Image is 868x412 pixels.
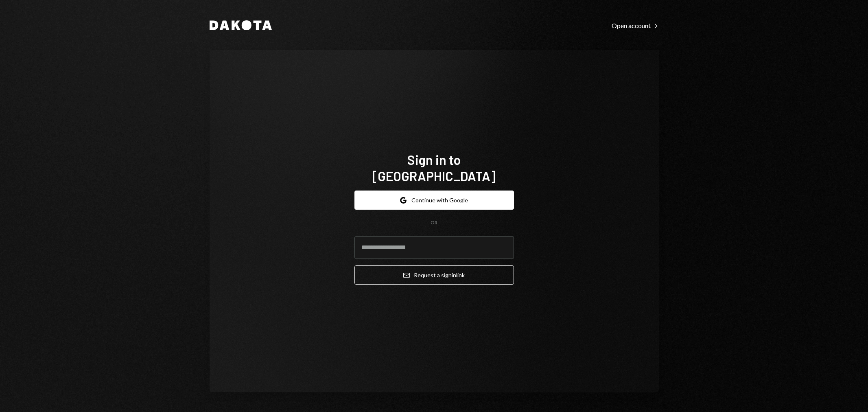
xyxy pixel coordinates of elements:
div: Open account [612,22,659,30]
a: Open account [612,21,659,30]
button: Continue with Google [354,191,514,210]
h1: Sign in to [GEOGRAPHIC_DATA] [354,151,514,184]
div: OR [431,219,437,226]
button: Request a signinlink [354,265,514,285]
